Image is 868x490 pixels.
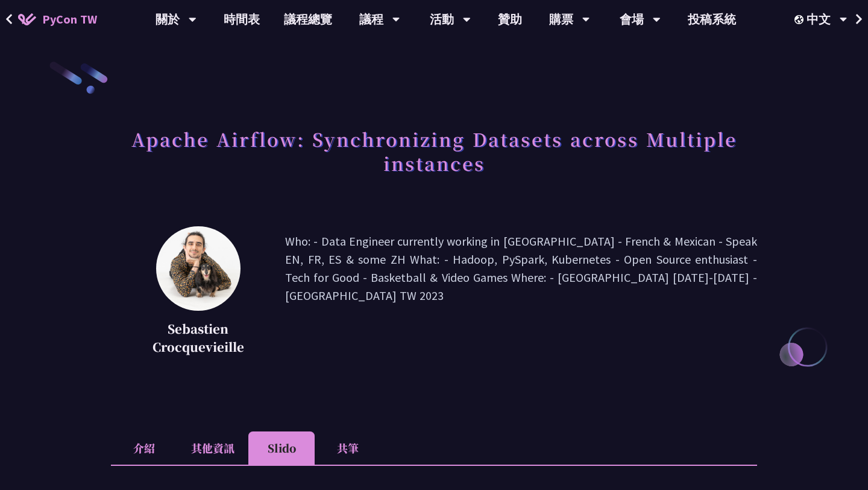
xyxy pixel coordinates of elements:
[6,4,109,34] a: PyCon TW
[248,431,315,465] li: Slido
[794,15,807,24] img: Locale Icon
[285,232,757,359] p: Who: - Data Engineer currently working in [GEOGRAPHIC_DATA] - French & Mexican - Speak EN, FR, ES...
[18,13,36,25] img: Home icon of PyCon TW 2025
[156,226,241,311] img: Sebastien Crocquevieille
[42,10,97,28] span: PyCon TW
[315,431,381,465] li: 共筆
[177,431,248,465] li: 其他資訊
[141,320,255,356] p: Sebastien Crocquevieille
[111,121,757,181] h1: Apache Airflow: Synchronizing Datasets across Multiple instances
[111,431,177,465] li: 介紹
